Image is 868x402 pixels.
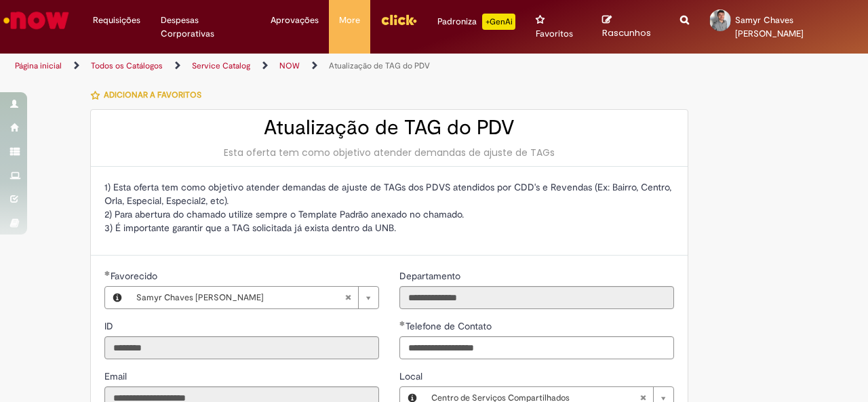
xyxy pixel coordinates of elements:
img: click_logo_yellow_360x200.png [380,9,417,30]
span: Necessários - Favorecido [111,270,160,282]
div: Esta oferta tem como objetivo atender demandas de ajuste de TAGs [104,146,674,159]
span: Adicionar a Favoritos [104,89,201,100]
span: Obrigatório Preenchido [399,321,406,326]
span: Local [399,370,425,382]
label: Somente leitura - Email [104,369,130,383]
span: Somente leitura - Departamento [399,270,463,282]
a: Service Catalog [192,60,250,71]
span: Requisições [93,14,140,27]
a: Página inicial [15,60,62,71]
input: Telefone de Contato [399,336,674,359]
div: Padroniza [437,14,515,30]
p: +GenAi [482,14,515,30]
input: ID [104,336,379,359]
span: More [339,14,360,27]
label: Somente leitura - ID [104,319,116,333]
span: Favoritos [536,27,573,41]
a: NOW [279,60,300,71]
span: Somente leitura - ID [104,320,116,332]
input: Departamento [399,286,674,309]
button: Adicionar a Favoritos [90,81,209,109]
a: Atualização de TAG do PDV [329,60,430,71]
label: Somente leitura - Departamento [399,269,463,283]
abbr: Limpar campo Favorecido [338,287,358,308]
a: Rascunhos [602,14,660,39]
span: Telefone de Contato [406,320,494,332]
a: Todos os Catálogos [91,60,163,71]
ul: Trilhas de página [10,54,568,79]
a: Samyr Chaves [PERSON_NAME]Limpar campo Favorecido [130,287,378,308]
img: ServiceNow [1,7,71,34]
button: Favorecido, Visualizar este registro Samyr Chaves Brandao Da Cruz [105,287,130,308]
span: Rascunhos [602,26,651,39]
span: Samyr Chaves [PERSON_NAME] [136,287,344,308]
span: Despesas Corporativas [161,14,250,41]
span: Somente leitura - Email [104,370,130,382]
span: Aprovações [271,14,319,27]
span: Samyr Chaves [PERSON_NAME] [735,14,804,39]
p: 1) Esta oferta tem como objetivo atender demandas de ajuste de TAGs dos PDVS atendidos por CDD's ... [104,180,674,235]
span: Obrigatório Preenchido [104,270,111,276]
h2: Atualização de TAG do PDV [104,117,674,139]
